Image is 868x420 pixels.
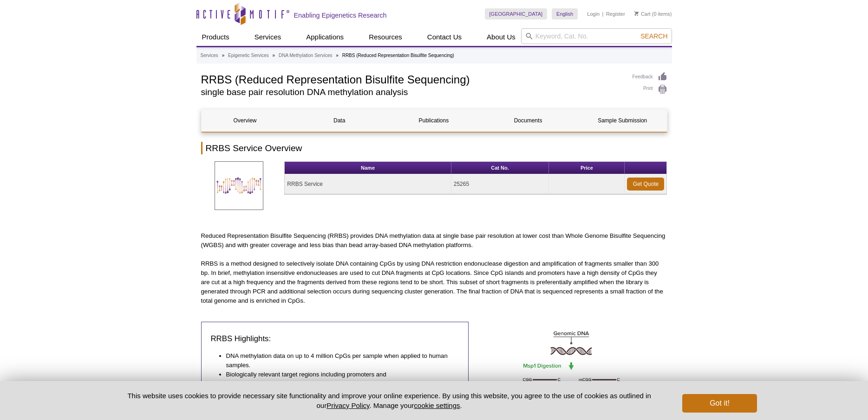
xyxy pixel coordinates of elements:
a: Services [201,51,218,60]
button: cookie settings [414,401,460,409]
h3: RRBS Highlights: [211,333,459,344]
button: Search [638,32,670,40]
h2: RRBS Service Overview [201,142,667,154]
td: 25265 [451,174,549,194]
input: Keyword, Cat. No. [521,28,672,44]
p: This website uses cookies to provide necessary site functionality and improve your online experie... [111,391,667,410]
a: Data [296,109,383,132]
a: Register [606,11,625,17]
th: Price [549,162,625,174]
li: | [602,8,604,19]
a: About Us [481,28,521,46]
a: Get Quote [627,178,664,191]
img: Your Cart [634,11,639,16]
h2: single base pair resolution DNA methylation analysis [201,88,623,96]
li: » [336,53,339,58]
a: Publications [390,109,477,132]
h2: Enabling Epigenetics Research [294,11,387,19]
a: Contact Us [422,28,467,46]
a: Cart [634,11,651,17]
a: Products [196,28,235,46]
h1: RRBS (Reduced Representation Bisulfite Sequencing) [201,72,623,86]
a: [GEOGRAPHIC_DATA] [485,8,548,19]
a: Login [587,11,600,17]
p: RRBS is a method designed to selectively isolate DNA containing CpGs by using DNA restriction end... [201,259,667,305]
a: Print [633,84,667,95]
span: Search [640,32,667,40]
th: Cat No. [451,162,549,174]
td: RRBS Service [285,174,451,194]
a: DNA Methylation Services [279,51,333,60]
button: Got it! [682,394,757,413]
li: (0 items) [634,8,672,19]
a: Epigenetic Services [228,51,269,60]
li: Biologically relevant target regions including promoters and [GEOGRAPHIC_DATA]. [226,370,450,388]
img: Reduced Representation Bisulfite Sequencing (RRBS) [215,161,263,210]
a: Feedback [633,72,667,82]
li: DNA methylation data on up to 4 million CpGs per sample when applied to human samples. [226,351,450,370]
li: » [222,53,225,58]
li: RRBS (Reduced Representation Bisulfite Sequencing) [342,53,454,58]
a: Resources [363,28,408,46]
a: Documents [484,109,572,132]
p: Reduced Representation Bisulfite Sequencing (RRBS) provides DNA methylation data at single base p... [201,231,667,250]
a: Sample Submission [579,109,666,132]
a: Overview [202,109,289,132]
a: English [552,8,578,19]
li: » [273,53,275,58]
a: Applications [300,28,349,46]
a: Privacy Policy [326,401,369,409]
th: Name [285,162,451,174]
a: Services [249,28,287,46]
